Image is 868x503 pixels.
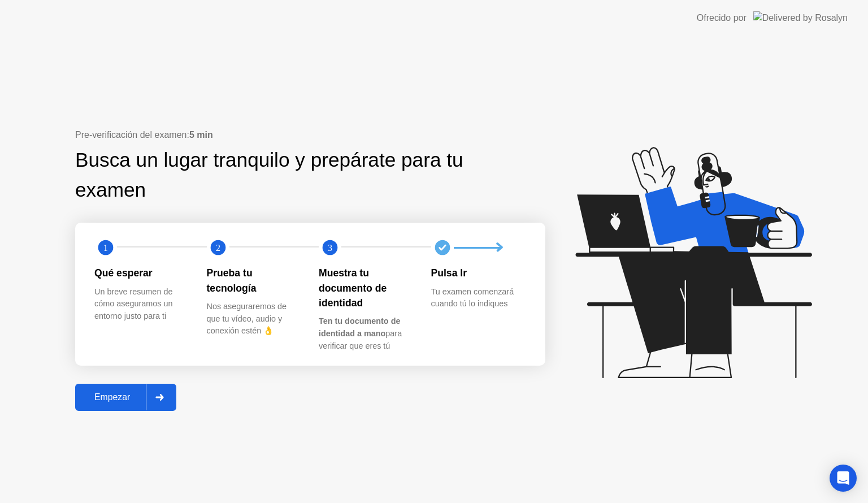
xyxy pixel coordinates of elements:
div: Prueba tu tecnología [207,266,301,296]
div: Nos aseguraremos de que tu vídeo, audio y conexión estén 👌 [207,301,301,337]
button: Empezar [75,384,176,411]
div: Tu examen comenzará cuando tú lo indiques [431,286,526,310]
div: Empezar [79,392,146,402]
b: 5 min [189,130,213,140]
text: 1 [103,242,108,253]
div: para verificar que eres tú [319,315,413,352]
div: Un breve resumen de cómo aseguramos un entorno justo para ti [94,286,189,323]
div: Pulsa Ir [431,266,526,280]
b: Ten tu documento de identidad a mano [319,316,400,338]
div: Open Intercom Messenger [830,465,857,492]
div: Busca un lugar tranquilo y prepárate para tu examen [75,145,474,205]
div: Muestra tu documento de identidad [319,266,413,310]
div: Pre-verificación del examen: [75,128,545,142]
text: 2 [215,242,220,253]
div: Qué esperar [94,266,189,280]
img: Delivered by Rosalyn [753,11,848,24]
div: Ofrecido por [697,11,747,25]
text: 3 [328,242,332,253]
